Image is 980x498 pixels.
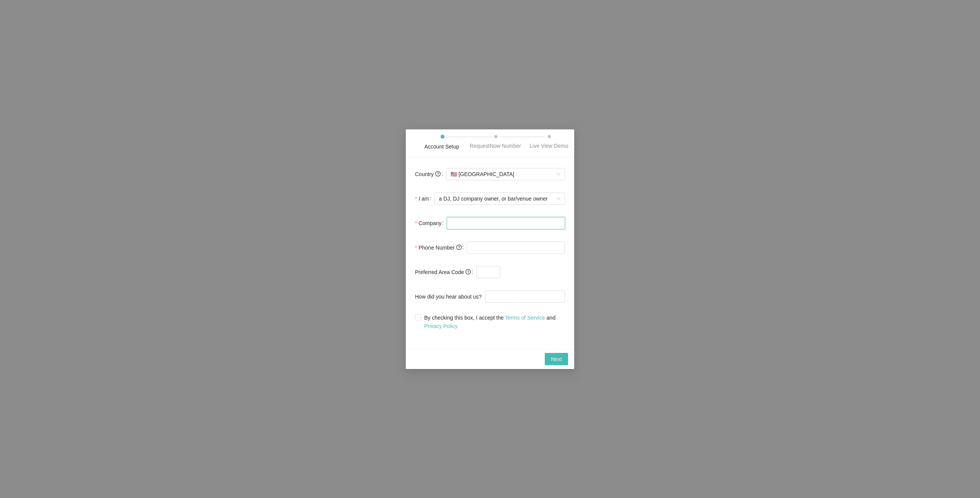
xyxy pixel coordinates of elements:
[439,193,560,204] span: a DJ, DJ company owner, or bar/venue owner
[447,217,565,229] input: Company
[505,315,545,321] a: Terms of Service
[424,142,459,151] div: Account Setup
[435,171,441,176] span: question-circle
[415,289,485,304] label: How did you hear about us?
[485,291,565,303] input: How did you hear about us?
[530,142,568,150] div: Live View Demo
[456,245,462,250] span: question-circle
[451,171,457,177] span: 🇺🇸
[415,268,471,276] span: Preferred Area Code
[415,191,434,206] label: I am
[415,170,441,178] span: Country
[470,142,521,150] div: RequestNow Number
[415,216,447,231] label: Company
[418,243,461,252] span: Phone Number
[421,313,565,330] span: By checking this box, I accept the and
[451,168,560,180] span: [GEOGRAPHIC_DATA]
[551,355,562,363] span: Next
[424,323,457,329] a: Privacy Policy
[465,269,471,274] span: question-circle
[545,353,568,365] button: Next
